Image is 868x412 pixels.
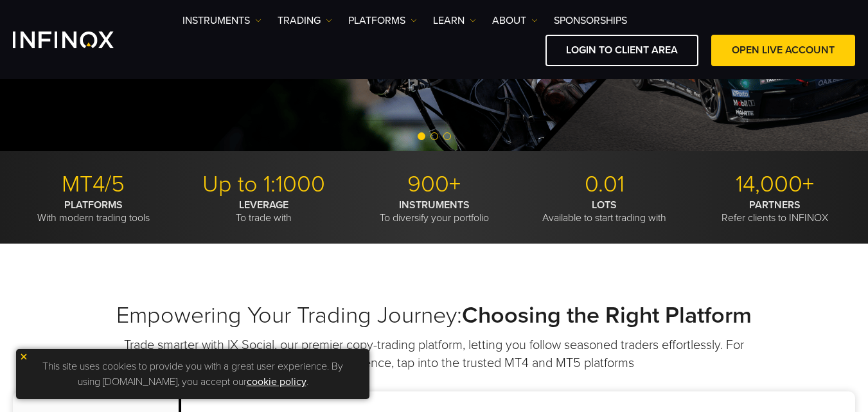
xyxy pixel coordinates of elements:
[545,35,698,66] a: LOGIN TO CLIENT AREA
[443,132,451,140] span: Go to slide 3
[13,31,144,48] a: INFINOX Logo
[430,132,438,140] span: Go to slide 2
[399,199,470,211] strong: INSTRUMENTS
[123,336,746,372] p: Trade smarter with IX Social, our premier copy-trading platform, letting you follow seasoned trad...
[19,352,28,361] img: yellow close icon
[524,170,685,199] p: 0.01
[462,301,752,329] strong: Choosing the Right Platform
[13,301,855,330] h2: Empowering Your Trading Journey:
[524,199,685,224] p: Available to start trading with
[695,199,855,224] p: Refer clients to INFINOX
[247,375,306,388] a: cookie policy
[353,199,514,224] p: To diversify your portfolio
[749,199,801,211] strong: PARTNERS
[433,13,476,28] a: Learn
[22,355,363,393] p: This site uses cookies to provide you with a great user experience. By using [DOMAIN_NAME], you a...
[183,170,344,199] p: Up to 1:1000
[278,13,332,28] a: TRADING
[348,13,417,28] a: PLATFORMS
[239,199,288,211] strong: LEVERAGE
[64,199,123,211] strong: PLATFORMS
[13,199,173,224] p: With modern trading tools
[554,13,627,28] a: SPONSORSHIPS
[182,13,261,28] a: Instruments
[695,170,855,199] p: 14,000+
[418,132,425,140] span: Go to slide 1
[592,199,617,211] strong: LOTS
[353,170,514,199] p: 900+
[711,35,855,66] a: OPEN LIVE ACCOUNT
[13,170,173,199] p: MT4/5
[183,199,344,224] p: To trade with
[492,13,538,28] a: ABOUT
